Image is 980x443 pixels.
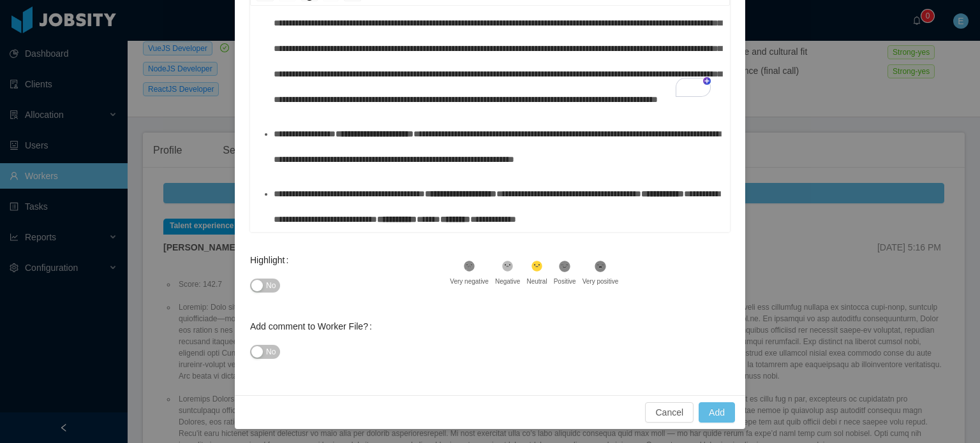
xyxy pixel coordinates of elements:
[583,277,619,286] div: Very positive
[526,277,547,286] div: Neutral
[250,321,377,331] label: Add comment to Worker File?
[450,277,489,286] div: Very negative
[495,277,520,286] div: Negative
[554,277,576,286] div: Positive
[699,402,735,423] button: Add
[645,402,694,423] button: Cancel
[250,345,280,359] button: Add comment to Worker File?
[266,345,276,358] span: No
[250,255,293,265] label: Highlight
[250,279,280,293] button: Highlight
[266,279,276,292] span: No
